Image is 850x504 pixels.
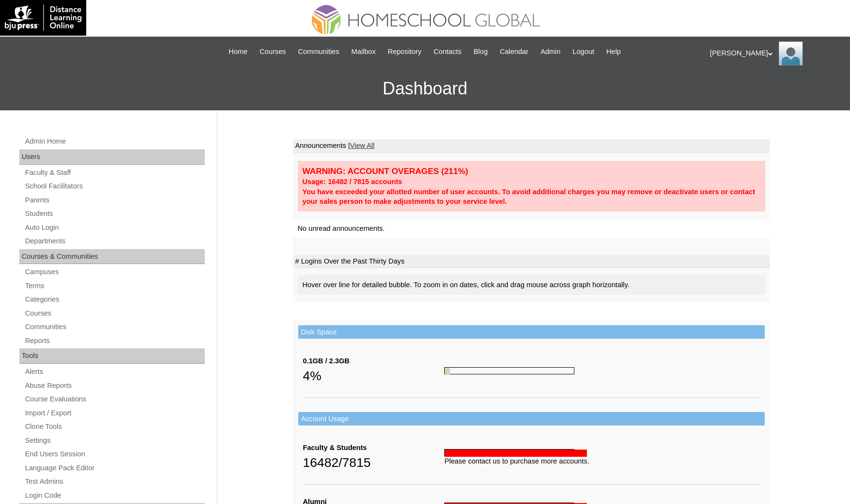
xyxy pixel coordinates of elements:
span: Home [229,46,248,57]
td: No unread announcements. [293,220,770,238]
span: Contacts [434,46,462,57]
a: View All [350,142,374,149]
a: Home [224,46,252,57]
a: Alerts [24,366,205,378]
a: Admin [536,46,566,57]
a: Auto Login [24,222,205,234]
a: Parents [24,194,205,206]
span: Help [606,46,621,57]
div: 0.1GB / 2.3GB [303,356,445,366]
a: Test Admins [24,476,205,488]
a: Communities [293,46,344,57]
a: Categories [24,293,205,305]
a: Mailbox [346,46,381,57]
div: Tools [19,348,205,364]
div: Hover over line for detailed bubble. To zoom in on dates, click and drag mouse across graph horiz... [298,275,765,295]
a: Repository [383,46,426,57]
span: Courses [260,46,286,57]
img: Ariane Ebuen [779,41,803,66]
a: School Facilitators [24,180,205,192]
a: Faculty & Staff [24,167,205,179]
a: Logout [568,46,599,57]
td: Announcements | [293,139,770,153]
span: Repository [388,46,422,57]
a: Course Evaluations [24,393,205,405]
a: Contacts [429,46,466,57]
a: Calendar [495,46,533,57]
h3: Dashboard [5,67,845,110]
div: You have exceeded your allotted number of user accounts. To avoid additional charges you may remo... [303,187,760,207]
a: Terms [24,280,205,292]
div: [PERSON_NAME] [710,41,840,66]
td: Disk Space [298,325,765,339]
a: Courses [24,307,205,319]
a: Abuse Reports [24,380,205,392]
span: Communities [298,46,339,57]
a: Courses [255,46,291,57]
span: Blog [474,46,488,57]
a: Language Pack Editor [24,462,205,474]
div: Please contact us to purchase more accounts. [444,456,759,466]
div: 4% [303,366,445,385]
a: Admin Home [24,135,205,147]
a: Login Code [24,490,205,502]
a: Communities [24,321,205,333]
a: Blog [469,46,492,57]
td: Account Usage [298,412,765,426]
a: Clone Tools [24,421,205,433]
a: Departments [24,235,205,247]
span: Calendar [500,46,528,57]
div: Users [19,149,205,165]
a: Campuses [24,266,205,278]
div: WARNING: ACCOUNT OVERAGES (211%) [303,166,760,177]
a: Students [24,208,205,220]
span: Admin [541,46,561,57]
td: # Logins Over the Past Thirty Days [293,255,770,268]
a: End Users Session [24,448,205,460]
a: Import / Export [24,407,205,419]
div: Courses & Communities [19,249,205,265]
span: Logout [572,46,594,57]
a: Settings [24,435,205,447]
div: Faculty & Students [303,443,445,453]
strong: Usage: 16482 / 7815 accounts [303,178,402,186]
a: Help [601,46,625,57]
img: logo-white.png [5,5,81,31]
a: Reports [24,335,205,347]
div: 16482/7815 [303,453,445,472]
span: Mailbox [351,46,376,57]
